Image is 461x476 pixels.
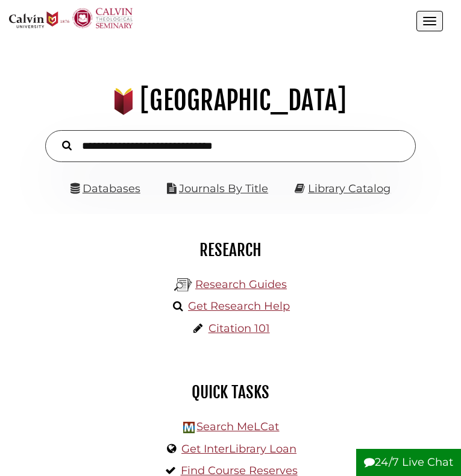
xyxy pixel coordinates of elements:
img: Hekman Library Logo [183,422,195,433]
i: Search [62,140,72,151]
a: Search MeLCat [196,420,279,433]
h1: [GEOGRAPHIC_DATA] [16,84,445,117]
a: Journals By Title [179,182,268,195]
button: Search [56,137,78,152]
a: Get InterLibrary Loan [181,442,296,456]
button: Open the menu [416,11,443,31]
a: Databases [71,182,140,195]
a: Get Research Help [188,299,290,313]
a: Library Catalog [308,182,390,195]
img: Calvin Theological Seminary [72,8,133,28]
img: Hekman Library Logo [174,276,192,294]
h2: Research [18,240,443,260]
a: Citation 101 [209,322,270,335]
a: Research Guides [195,278,287,291]
h2: Quick Tasks [18,382,443,402]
